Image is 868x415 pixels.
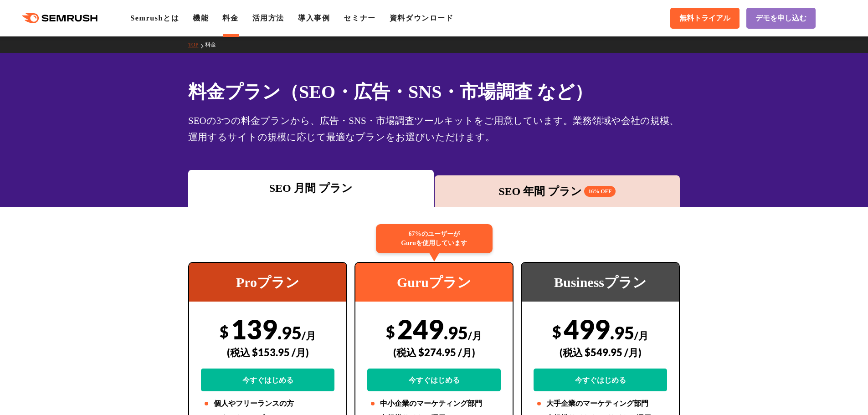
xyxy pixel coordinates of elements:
a: TOP [188,41,205,48]
a: 料金 [222,14,238,22]
a: 今すぐはじめる [201,369,334,391]
div: Guruプラン [355,263,513,302]
div: Businessプラン [522,263,679,302]
a: セミナー [344,14,375,22]
span: /月 [468,329,482,342]
h1: 料金プラン（SEO・広告・SNS・市場調査 など） [188,78,680,105]
a: 導入事例 [298,14,330,22]
span: .95 [277,322,302,343]
div: (税込 $274.95 /月) [367,336,501,369]
a: 無料トライアル [670,8,740,29]
span: $ [386,322,395,341]
a: デモを申し込む [746,8,816,29]
span: デモを申し込む [755,14,806,23]
div: Proプラン [189,263,346,302]
div: 139 [201,313,334,391]
a: 機能 [193,14,209,22]
li: 中小企業のマーケティング部門 [367,398,501,409]
a: 料金 [205,41,223,48]
div: SEO 月間 プラン [193,180,429,196]
span: /月 [634,329,648,342]
span: /月 [302,329,316,342]
span: .95 [610,322,634,343]
li: 大手企業のマーケティング部門 [534,398,667,409]
div: 249 [367,313,501,391]
div: 67%のユーザーが Guruを使用しています [376,224,493,253]
div: SEOの3つの料金プランから、広告・SNS・市場調査ツールキットをご用意しています。業務領域や会社の規模、運用するサイトの規模に応じて最適なプランをお選びいただけます。 [188,113,680,145]
div: SEO 年間 プラン [439,183,676,200]
div: (税込 $153.95 /月) [201,336,334,369]
span: 16% OFF [584,186,616,197]
a: 活用方法 [252,14,284,22]
a: 今すぐはじめる [367,369,501,391]
span: 無料トライアル [679,14,730,23]
a: 資料ダウンロード [390,14,454,22]
li: 個人やフリーランスの方 [201,398,334,409]
div: (税込 $549.95 /月) [534,336,667,369]
a: 今すぐはじめる [534,369,667,391]
span: $ [220,322,229,341]
div: 499 [534,313,667,391]
a: Semrushとは [130,14,179,22]
span: $ [552,322,561,341]
span: .95 [444,322,468,343]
